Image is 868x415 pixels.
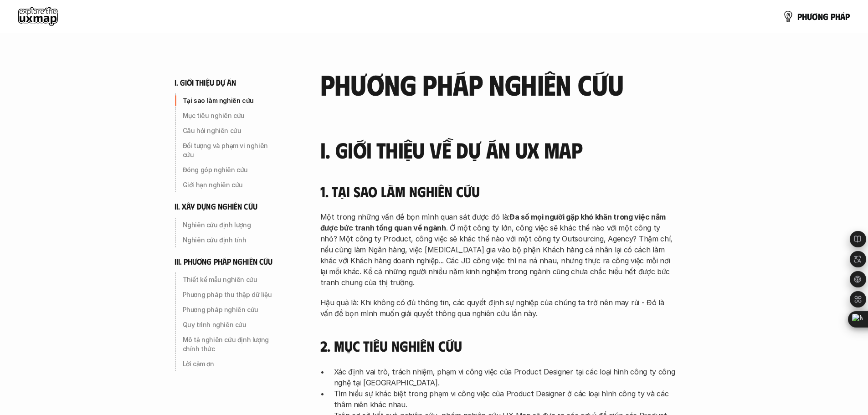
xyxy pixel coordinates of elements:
a: Phương pháp nghiên cứu [175,302,284,317]
p: Mô tả nghiên cứu định lượng chính thức [183,335,280,354]
p: Đối tượng và phạm vi nghiên cứu [183,141,280,159]
p: Nghiên cứu định lượng [183,220,280,230]
a: Mục tiêu nghiên cứu [175,108,284,123]
p: Hậu quả là: Khi không có đủ thông tin, các quyết định sự nghiệp của chúng ta trở nên may rủi - Đó... [320,297,676,319]
p: Một trong những vấn đề bọn mình quan sát được đó là: . Ở một công ty lớn, công việc sẽ khác thế n... [320,211,676,288]
a: Đối tượng và phạm vi nghiên cứu [175,138,284,162]
p: Mục tiêu nghiên cứu [183,111,280,120]
p: Thiết kế mẫu nghiên cứu [183,275,280,284]
span: h [802,11,807,21]
p: Đóng góp nghiên cứu [183,165,280,174]
a: Phương pháp thu thập dữ liệu [175,287,284,302]
span: g [823,11,828,21]
h6: i. giới thiệu dự án [175,77,236,88]
p: Lời cảm ơn [183,359,280,369]
a: Lời cảm ơn [175,357,284,371]
p: Tại sao làm nghiên cứu [183,96,280,105]
h4: 1. Tại sao làm nghiên cứu [320,183,676,200]
h2: phương pháp nghiên cứu [320,68,676,99]
p: Quy trình nghiên cứu [183,320,280,329]
a: Thiết kế mẫu nghiên cứu [175,272,284,287]
span: n [818,11,823,21]
span: á [840,11,845,21]
span: p [845,11,850,21]
span: ơ [812,11,818,21]
span: ư [807,11,812,21]
p: Nghiên cứu định tính [183,236,280,245]
span: p [797,11,802,21]
a: Đóng góp nghiên cứu [175,163,284,177]
a: Nghiên cứu định lượng [175,218,284,232]
span: p [831,11,835,21]
p: Giới hạn nghiên cứu [183,180,280,190]
p: Phương pháp nghiên cứu [183,305,280,314]
h4: 2. Mục tiêu nghiên cứu [320,337,676,354]
p: Tìm hiểu sự khác biệt trong phạm vi công việc của Product Designer ở các loại hình công ty và các... [334,388,676,410]
h3: I. Giới thiệu về dự án UX Map [320,138,676,162]
a: Tại sao làm nghiên cứu [175,93,284,108]
a: phươngpháp [783,7,850,26]
a: Câu hỏi nghiên cứu [175,123,284,138]
a: Giới hạn nghiên cứu [175,178,284,192]
h6: ii. xây dựng nghiên cứu [175,201,257,212]
p: Câu hỏi nghiên cứu [183,126,280,135]
p: Xác định vai trò, trách nhiệm, phạm vi công việc của Product Designer tại các loại hình công ty c... [334,366,676,388]
a: Nghiên cứu định tính [175,233,284,247]
span: h [835,11,840,21]
a: Mô tả nghiên cứu định lượng chính thức [175,333,284,356]
a: Quy trình nghiên cứu [175,318,284,332]
h6: iii. phương pháp nghiên cứu [175,256,273,267]
p: Phương pháp thu thập dữ liệu [183,290,280,299]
